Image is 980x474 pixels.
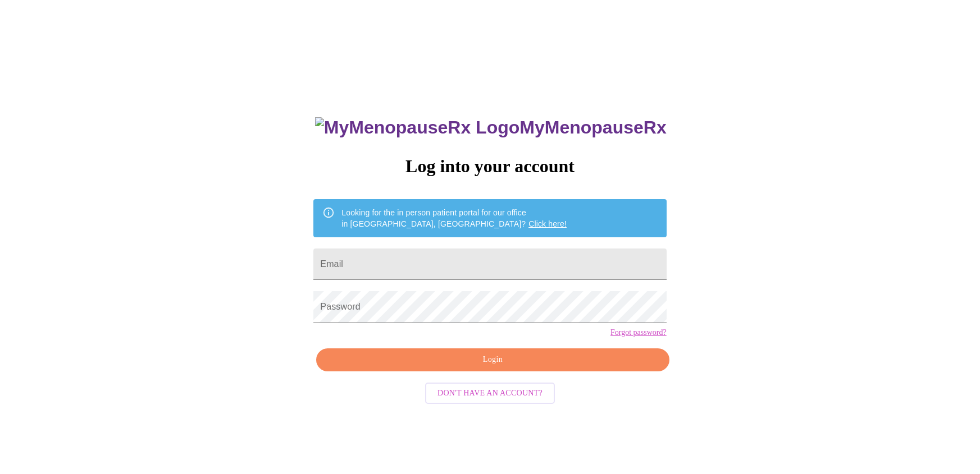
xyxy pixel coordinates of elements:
[528,219,567,228] a: Click here!
[313,156,666,177] h3: Log into your account
[315,117,667,138] h3: MyMenopauseRx
[315,117,519,138] img: MyMenopauseRx Logo
[316,348,669,371] button: Login
[329,353,656,367] span: Login
[610,328,667,337] a: Forgot password?
[341,203,567,234] div: Looking for the in person patient portal for our office in [GEOGRAPHIC_DATA], [GEOGRAPHIC_DATA]?
[425,383,555,404] button: Don't have an account?
[437,386,543,401] span: Don't have an account?
[422,387,558,397] a: Don't have an account?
